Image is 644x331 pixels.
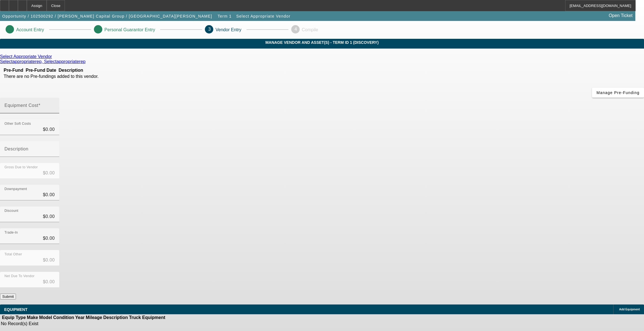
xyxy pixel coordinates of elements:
[1,321,169,327] td: No Record(s) Exist
[4,165,38,169] mat-label: Gross Due to Vendor
[4,231,18,234] mat-label: Trade-In
[235,11,292,21] button: Select Appropriate Vendor
[4,187,27,191] mat-label: Downpayment
[129,315,165,320] th: Truck Equipment
[105,27,155,32] p: Personal Guarantor Entry
[592,88,644,98] button: Manage Pre-Funding
[4,307,27,312] span: EQUIPMENT
[607,11,635,20] a: Open Ticket
[596,90,640,95] span: Manage Pre-Funding
[216,27,241,32] p: Vendor Entry
[2,14,212,18] span: Opportunity / 102500292 / [PERSON_NAME] Capital Group / [GEOGRAPHIC_DATA][PERSON_NAME]
[2,315,26,320] th: Equip Type
[86,315,103,320] th: Mileage
[103,315,128,320] th: Description
[216,11,234,21] button: Term 1
[16,27,44,32] p: Account Entry
[27,315,38,320] th: Make
[24,68,58,73] th: Pre-Fund Date
[4,122,31,126] mat-label: Other Soft Costs
[4,147,29,151] mat-label: Description
[208,27,211,32] span: 3
[218,14,232,18] span: Term 1
[75,315,85,320] th: Year
[58,68,139,73] th: Description
[39,315,52,320] th: Model
[53,315,74,320] th: Condition
[619,308,640,311] span: Add Equipment
[4,40,640,45] span: MANAGE VENDOR AND ASSET(S) - Term ID 1 (Discovery)
[4,103,38,108] mat-label: Equipment Cost
[3,74,139,79] td: There are no Pre-fundings added to this vendor.
[236,14,290,18] span: Select Appropriate Vendor
[4,274,35,278] mat-label: Net Due To Vendor
[4,209,18,213] mat-label: Discount
[3,68,23,73] th: Pre-Fund
[4,253,22,256] mat-label: Total Other
[302,27,318,32] p: Compile
[295,27,297,32] span: 4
